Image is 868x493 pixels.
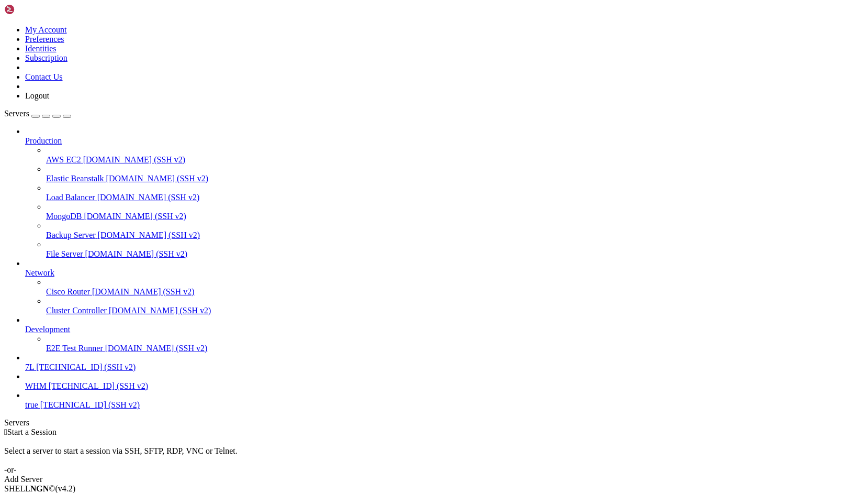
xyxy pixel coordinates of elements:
li: WHM [TECHNICAL_ID] (SSH v2) [25,372,864,391]
a: Servers [4,109,71,118]
div: Select a server to start a session via SSH, SFTP, RDP, VNC or Telnet. -or- [4,437,864,475]
span: Cluster Controller [46,306,107,315]
span: SHELL © [4,484,75,493]
a: Development [25,325,864,334]
li: 7L [TECHNICAL_ID] (SSH v2) [25,353,864,372]
a: Load Balancer [DOMAIN_NAME] (SSH v2) [46,193,864,202]
span: 7L [25,363,34,371]
span: [DOMAIN_NAME] (SSH v2) [83,155,186,164]
span: Network [25,268,54,277]
span: [DOMAIN_NAME] (SSH v2) [98,231,200,239]
span: MongoDB [46,212,82,221]
span: [DOMAIN_NAME] (SSH v2) [109,306,211,315]
span: Development [25,325,70,334]
li: Development [25,315,864,353]
li: Backup Server [DOMAIN_NAME] (SSH v2) [46,221,864,240]
div: Servers [4,418,864,428]
a: Cluster Controller [DOMAIN_NAME] (SSH v2) [46,306,864,315]
span: Servers [4,109,29,118]
span: true [25,400,38,409]
li: Cisco Router [DOMAIN_NAME] (SSH v2) [46,278,864,297]
span: [DOMAIN_NAME] (SSH v2) [84,212,186,221]
span: [TECHNICAL_ID] (SSH v2) [36,363,136,371]
a: Elastic Beanstalk [DOMAIN_NAME] (SSH v2) [46,174,864,183]
b: NGN [30,484,49,493]
span: AWS EC2 [46,155,81,164]
a: Production [25,136,864,146]
li: AWS EC2 [DOMAIN_NAME] (SSH v2) [46,146,864,165]
a: true [TECHNICAL_ID] (SSH v2) [25,400,864,410]
a: My Account [25,25,67,34]
span: [DOMAIN_NAME] (SSH v2) [106,174,209,183]
a: Network [25,268,864,278]
a: AWS EC2 [DOMAIN_NAME] (SSH v2) [46,155,864,165]
a: WHM [TECHNICAL_ID] (SSH v2) [25,381,864,391]
span: File Server [46,249,83,258]
span: Load Balancer [46,193,95,202]
span: WHM [25,381,47,390]
span: Backup Server [46,231,96,239]
div: Add Server [4,475,864,484]
a: E2E Test Runner [DOMAIN_NAME] (SSH v2) [46,344,864,353]
a: Identities [25,44,57,53]
a: File Server [DOMAIN_NAME] (SSH v2) [46,249,864,259]
span: 4.2.0 [55,484,76,493]
span: E2E Test Runner [46,344,103,353]
span: Elastic Beanstalk [46,174,104,183]
span: [TECHNICAL_ID] (SSH v2) [40,400,140,409]
span: [DOMAIN_NAME] (SSH v2) [105,344,208,353]
span: [DOMAIN_NAME] (SSH v2) [92,287,195,296]
li: File Server [DOMAIN_NAME] (SSH v2) [46,240,864,259]
a: Logout [25,91,49,100]
span: Cisco Router [46,287,90,296]
li: MongoDB [DOMAIN_NAME] (SSH v2) [46,202,864,221]
a: MongoDB [DOMAIN_NAME] (SSH v2) [46,212,864,221]
a: Preferences [25,35,64,43]
li: Cluster Controller [DOMAIN_NAME] (SSH v2) [46,297,864,315]
img: Shellngn [4,4,64,15]
li: Elastic Beanstalk [DOMAIN_NAME] (SSH v2) [46,165,864,183]
a: Subscription [25,53,67,62]
span: [TECHNICAL_ID] (SSH v2) [49,381,148,390]
span:  [4,428,7,436]
span: [DOMAIN_NAME] (SSH v2) [97,193,200,202]
li: E2E Test Runner [DOMAIN_NAME] (SSH v2) [46,334,864,353]
span: Production [25,136,62,145]
a: Cisco Router [DOMAIN_NAME] (SSH v2) [46,287,864,297]
li: true [TECHNICAL_ID] (SSH v2) [25,391,864,410]
li: Production [25,127,864,259]
a: Contact Us [25,72,63,81]
span: Start a Session [7,428,57,436]
a: Backup Server [DOMAIN_NAME] (SSH v2) [46,231,864,240]
a: 7L [TECHNICAL_ID] (SSH v2) [25,363,864,372]
li: Load Balancer [DOMAIN_NAME] (SSH v2) [46,183,864,202]
span: [DOMAIN_NAME] (SSH v2) [85,249,188,258]
li: Network [25,259,864,315]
